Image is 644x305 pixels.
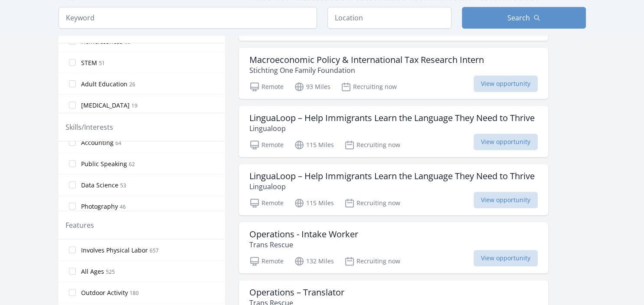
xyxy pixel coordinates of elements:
[249,287,344,298] h3: Operations – Translator
[81,138,114,147] span: Accounting
[239,106,548,157] a: LinguaLoop – Help Immigrants Learn the Language They Need to Thrive Lingualoop Remote 115 Miles R...
[81,160,127,168] span: Public Speaking
[150,247,159,254] span: 657
[65,220,94,230] legend: Features
[115,139,121,147] span: 64
[249,229,358,239] h3: Operations - Intake Worker
[99,59,105,67] span: 51
[129,161,135,168] span: 62
[474,75,538,92] span: View opportunity
[474,134,538,150] span: View opportunity
[81,181,118,190] span: Data Science
[81,267,104,276] span: All Ages
[131,102,137,109] span: 19
[341,82,397,92] p: Recruiting now
[69,181,76,188] input: Data Science 53
[120,182,126,189] span: 53
[81,246,148,255] span: Involves Physical Labor
[69,59,76,66] input: STEM 51
[327,7,451,29] input: Location
[249,113,535,123] h3: LinguaLoop – Help Immigrants Learn the Language They Need to Thrive
[249,65,484,75] p: Stichting One Family Foundation
[81,289,128,297] span: Outdoor Activity
[106,268,115,275] span: 525
[69,268,76,275] input: All Ages 525
[344,256,400,266] p: Recruiting now
[344,198,400,208] p: Recruiting now
[249,256,284,266] p: Remote
[249,198,284,208] p: Remote
[239,48,548,99] a: Macroeconomic Policy & International Tax Research Intern Stichting One Family Foundation Remote 9...
[249,123,535,134] p: Lingualoop
[462,7,586,29] button: Search
[249,82,284,92] p: Remote
[294,198,334,208] p: 115 Miles
[120,203,126,210] span: 46
[294,256,334,266] p: 132 Miles
[249,140,284,150] p: Remote
[249,171,535,181] h3: LinguaLoop – Help Immigrants Learn the Language They Need to Thrive
[249,239,358,250] p: Trans Rescue
[69,289,76,296] input: Outdoor Activity 180
[81,59,97,67] span: STEM
[69,246,76,253] input: Involves Physical Labor 657
[69,102,76,108] input: [MEDICAL_DATA] 19
[249,181,535,192] p: Lingualoop
[59,7,317,29] input: Keyword
[239,222,548,273] a: Operations - Intake Worker Trans Rescue Remote 132 Miles Recruiting now View opportunity
[239,164,548,215] a: LinguaLoop – Help Immigrants Learn the Language They Need to Thrive Lingualoop Remote 115 Miles R...
[69,139,76,146] input: Accounting 64
[474,192,538,208] span: View opportunity
[69,80,76,87] input: Adult Education 26
[249,55,484,65] h3: Macroeconomic Policy & International Tax Research Intern
[81,202,118,211] span: Photography
[130,289,139,297] span: 180
[294,140,334,150] p: 115 Miles
[81,101,130,110] span: [MEDICAL_DATA]
[129,81,135,88] span: 26
[507,13,530,23] span: Search
[81,80,127,89] span: Adult Education
[69,203,76,210] input: Photography 46
[69,160,76,167] input: Public Speaking 62
[65,122,113,132] legend: Skills/Interests
[344,140,400,150] p: Recruiting now
[474,250,538,266] span: View opportunity
[294,82,330,92] p: 93 Miles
